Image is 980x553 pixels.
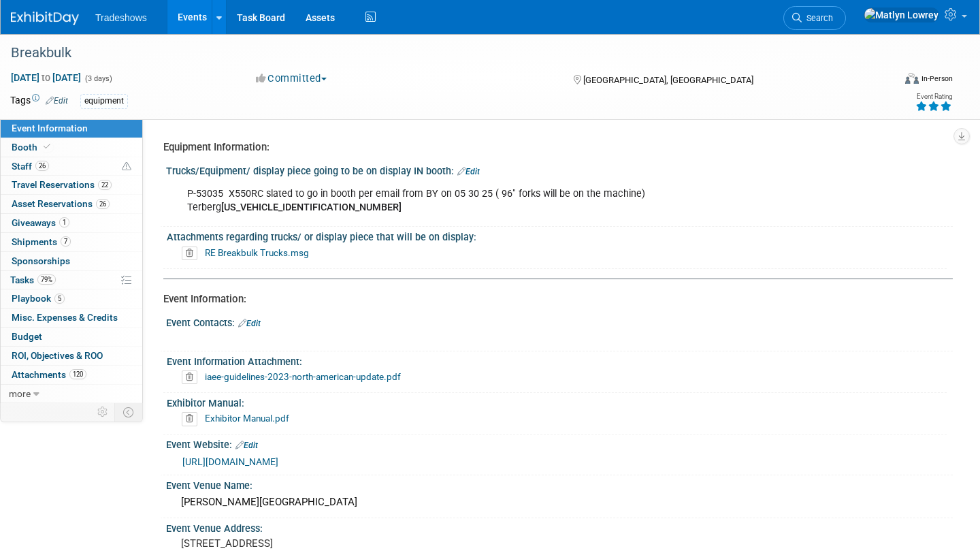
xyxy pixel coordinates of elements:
i: Booth reservation complete [44,143,50,151]
a: Shipments7 [1,233,142,251]
a: Delete attachment? [182,249,203,258]
div: Trucks/Equipment/ display piece going to be on display IN booth: [166,161,953,178]
div: Event Venue Name: [166,475,953,492]
a: Edit [235,441,258,450]
div: Exhibitor Manual: [167,393,947,410]
a: Delete attachment? [182,373,203,382]
div: P-53035 X550RC slated to go in booth per email from BY on 05 30 25 ( 96" forks will be on the mac... [178,180,801,221]
span: Misc. Expenses & Credits [12,312,118,323]
div: Equipment Information: [163,140,943,155]
span: Attachments [12,369,86,380]
div: Event Venue Address: [166,518,953,535]
div: Event Information Attachment: [167,351,947,368]
span: 79% [37,274,56,285]
div: Event Contacts: [166,313,953,330]
a: Attachments120 [1,366,142,384]
a: ROI, Objectives & ROO [1,347,142,365]
a: Edit [238,319,261,328]
span: Giveaways [12,217,69,228]
span: [GEOGRAPHIC_DATA], [GEOGRAPHIC_DATA] [583,75,753,85]
a: Exhibitor Manual.pdf [205,413,289,424]
span: Travel Reservations [12,179,112,190]
span: Budget [12,331,42,342]
div: Attachments regarding trucks/ or display piece that will be on display: [167,227,947,244]
div: Event Information: [163,292,943,306]
a: Budget [1,328,142,346]
a: Giveaways1 [1,214,142,232]
span: 1 [59,217,69,227]
div: Breakbulk [6,41,872,65]
a: Edit [46,96,68,106]
a: Tasks79% [1,271,142,289]
span: 5 [54,294,65,304]
img: Matlyn Lowrey [864,7,939,22]
a: RE Breakbulk Trucks.msg [205,247,309,258]
img: ExhibitDay [11,12,79,25]
a: Booth [1,138,142,157]
span: Playbook [12,293,65,304]
span: [DATE] [DATE] [10,72,82,84]
span: Staff [12,161,49,172]
span: (3 days) [84,74,112,83]
b: [US_VEHICLE_IDENTIFICATION_NUMBER] [221,202,402,213]
a: Search [783,6,846,30]
span: Event Information [12,123,88,133]
button: Committed [251,72,332,86]
a: Staff26 [1,157,142,176]
a: iaee-guidelines-2023-north-american-update.pdf [205,371,401,382]
span: to [39,72,52,83]
span: ROI, Objectives & ROO [12,350,103,361]
a: Playbook5 [1,289,142,308]
img: Format-Inperson.png [905,73,919,84]
span: Search [802,13,833,23]
span: Shipments [12,236,71,247]
pre: [STREET_ADDRESS] [181,537,479,550]
div: equipment [80,94,128,108]
a: Event Information [1,119,142,138]
a: Sponsorships [1,252,142,270]
span: 26 [35,161,49,171]
a: Delete attachment? [182,414,203,424]
td: Toggle Event Tabs [115,403,143,421]
span: 26 [96,199,110,209]
span: 7 [61,236,71,247]
a: Misc. Expenses & Credits [1,309,142,327]
div: Event Rating [915,93,952,100]
div: In-Person [921,74,953,84]
a: Asset Reservations26 [1,195,142,213]
span: Potential Scheduling Conflict -- at least one attendee is tagged in another overlapping event. [122,161,131,173]
span: 120 [69,369,86,379]
a: [URL][DOMAIN_NAME] [182,456,278,467]
span: Tasks [10,274,56,285]
span: more [9,388,31,399]
td: Personalize Event Tab Strip [91,403,115,421]
td: Tags [10,93,68,109]
a: more [1,385,142,403]
span: Sponsorships [12,255,70,266]
div: Event Website: [166,434,953,452]
span: Booth [12,142,53,153]
span: Asset Reservations [12,198,110,209]
div: Event Format [813,71,953,91]
a: Edit [457,167,480,176]
a: Travel Reservations22 [1,176,142,194]
span: 22 [98,180,112,190]
div: [PERSON_NAME][GEOGRAPHIC_DATA] [176,492,943,513]
span: Tradeshows [95,12,147,23]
